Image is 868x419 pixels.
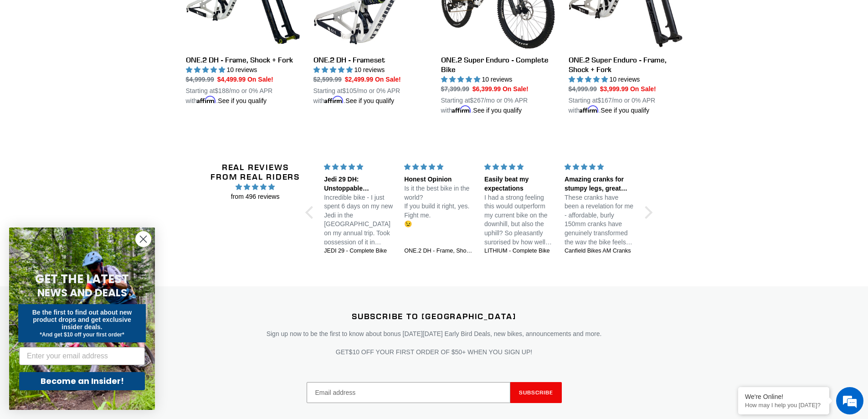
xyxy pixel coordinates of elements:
[324,175,393,193] div: Jedi 29 DH: Unstoppable confidence at speed!
[35,271,129,287] span: GET THE LATEST
[519,389,553,396] span: Subscribe
[211,162,300,182] h2: Real Reviews from Real Riders
[211,182,300,192] span: 4.97 stars
[404,247,473,255] a: ONE.2 DH - Frame, Shock + Fork
[19,347,145,365] input: Enter your email address
[404,175,473,184] div: Honest Opinion
[404,184,473,229] p: Is it the best bike in the world? If you build it right, yes. Fight me. 😉
[484,162,554,172] div: 5 stars
[484,175,554,193] div: Easily beat my expectations
[565,162,634,172] div: 5 stars
[211,192,300,202] span: from 496 reviews
[565,193,634,247] p: These cranks have been a revelation for me - affordable, burly 150mm cranks have genuinely transf...
[135,231,151,247] button: Close dialog
[484,247,554,255] a: LITHIUM - Complete Bike
[565,247,634,255] a: Canfield Bikes AM Cranks
[186,311,683,321] h2: Subscribe to [GEOGRAPHIC_DATA]
[404,162,473,172] div: 5 stars
[37,285,127,300] span: NEWS AND DEALS
[565,175,634,193] div: Amazing cranks for stumpy legs, great customer service too
[745,402,822,409] p: How may I help you today?
[324,193,393,247] p: Incredible bike - I just spent 6 days on my new Jedi in the [GEOGRAPHIC_DATA] on my annual trip. ...
[19,372,145,390] button: Become an Insider!
[324,247,393,255] a: JEDI 29 - Complete Bike
[32,309,132,331] span: Be the first to find out about new product drops and get exclusive insider deals.
[186,329,683,339] p: Sign up now to be the first to know about bonus [DATE][DATE] Early Bird Deals, new bikes, announc...
[510,382,562,403] button: Subscribe
[484,193,554,247] p: I had a strong feeling this would outperform my current bike on the downhill, but also the uphill...
[40,331,124,338] span: *And get $10 off your first order*
[186,347,683,357] p: GET$10 OFF YOUR FIRST ORDER OF $50+ WHEN YOU SIGN UP!
[745,393,822,400] div: We're Online!
[307,382,510,403] input: Email address
[324,162,393,172] div: 5 stars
